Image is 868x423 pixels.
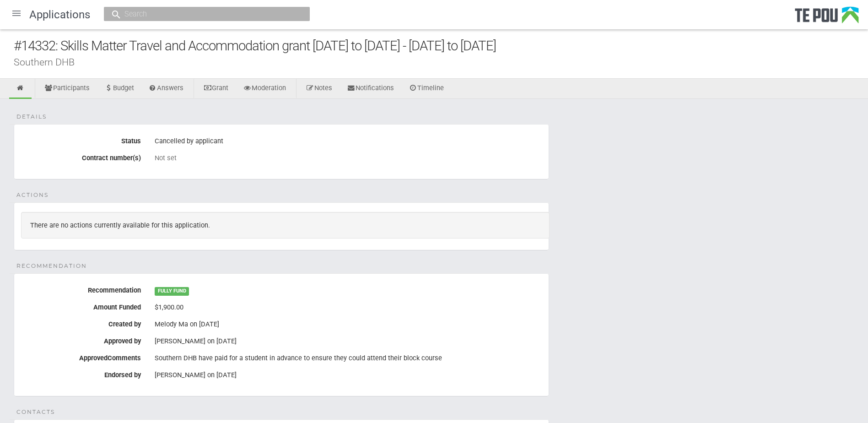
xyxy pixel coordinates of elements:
a: Timeline [402,79,451,99]
div: Southern DHB [14,57,868,67]
label: ApprovedComments [14,351,148,362]
span: Details [16,113,47,121]
label: Status [14,134,148,145]
label: Endorsed by [14,368,148,379]
label: Created by [14,317,148,328]
a: Budget [97,79,141,99]
a: Participants [38,79,97,99]
div: Melody Ma on [DATE] [155,320,542,328]
label: Contract number(s) [14,151,148,162]
div: There are no actions currently available for this application. [21,212,550,239]
div: Cancelled by applicant [155,134,542,149]
label: Approved by [14,334,148,345]
span: Actions [16,191,49,199]
a: Moderation [236,79,293,99]
a: Answers [142,79,191,99]
a: Grant [196,79,235,99]
span: Recommendation [16,262,87,270]
input: Search [122,9,283,19]
label: Amount Funded [14,300,148,311]
div: #14332: Skills Matter Travel and Accommodation grant [DATE] to [DATE] - [DATE] to [DATE] [14,36,868,56]
div: Not set [155,154,542,162]
span: Contacts [16,408,55,416]
div: [PERSON_NAME] on [DATE] [155,371,542,379]
div: Southern DHB have paid for a student in advance to ensure they could attend their block course [155,351,542,366]
label: Recommendation [14,283,148,294]
div: $1,900.00 [155,300,542,315]
a: Notes [299,79,339,99]
span: FULLY FUND [155,287,189,295]
div: [PERSON_NAME] on [DATE] [155,337,542,345]
a: Notifications [340,79,401,99]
